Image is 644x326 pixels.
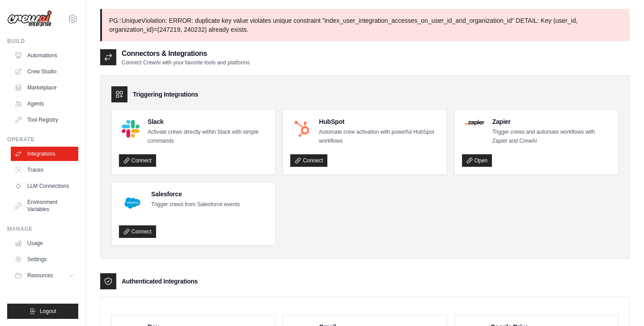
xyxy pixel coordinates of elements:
[290,154,327,167] a: Connect
[11,195,78,216] a: Environment Variables
[7,304,78,319] button: Logout
[27,272,53,279] span: Resources
[492,117,611,126] h4: Zapier
[11,80,78,95] a: Marketplace
[11,252,78,267] a: Settings
[492,128,611,145] p: Trigger crews and automate workflows with Zapier and CrewAI
[293,120,311,138] img: HubSpot Logo
[151,190,240,199] h4: Salesforce
[7,136,78,143] div: Operate
[122,192,143,214] img: Salesforce Logo
[40,308,56,315] span: Logout
[11,179,78,193] a: LLM Connections
[133,90,198,99] h3: Triggering Integrations
[11,48,78,63] a: Automations
[122,120,140,138] img: Slack Logo
[11,163,78,177] a: Traces
[7,10,52,27] img: Logo
[122,59,250,66] p: Connect CrewAI with your favorite tools and platforms
[11,147,78,161] a: Integrations
[462,154,492,167] a: Open
[148,128,268,145] p: Activate crews directly within Slack with simple commands
[119,225,156,238] a: Connect
[119,154,156,167] a: Connect
[148,117,268,126] h4: Slack
[11,64,78,79] a: Crew Studio
[7,38,78,45] div: Build
[319,128,439,145] p: Automate crew activation with powerful HubSpot workflows
[11,113,78,127] a: Tool Registry
[100,9,630,41] p: PG::UniqueViolation: ERROR: duplicate key value violates unique constraint "index_user_integratio...
[11,97,78,111] a: Agents
[7,225,78,233] div: Manage
[319,117,439,126] h4: HubSpot
[11,236,78,250] a: Usage
[465,120,484,125] img: Zapier Logo
[122,277,198,286] h3: Authenticated Integrations
[11,268,78,283] button: Resources
[122,48,250,59] h2: Connectors & Integrations
[151,200,240,209] p: Trigger crews from Salesforce events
